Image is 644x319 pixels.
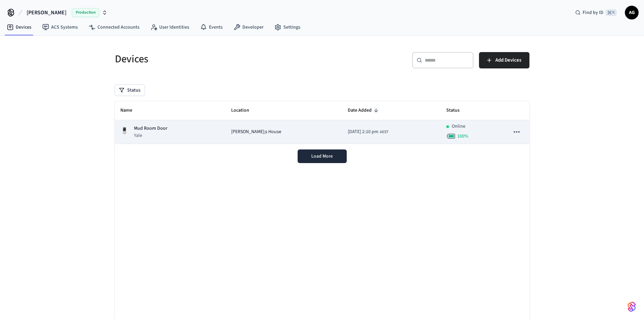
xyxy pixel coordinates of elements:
[120,105,141,116] span: Name
[298,149,347,163] button: Load More
[231,105,258,116] span: Location
[583,9,603,16] span: Find by ID
[605,9,617,16] span: ⌘ K
[348,105,380,116] span: Date Added
[269,21,306,33] a: Settings
[446,105,468,116] span: Status
[479,52,529,68] button: Add Devices
[72,8,99,17] span: Production
[27,9,66,17] span: [PERSON_NAME]
[231,128,281,135] span: [PERSON_NAME];s House
[115,85,145,96] button: Status
[145,21,195,33] a: User Identities
[83,21,145,33] a: Connected Accounts
[628,301,636,312] img: SeamLogoGradient.69752ec5.svg
[457,133,468,140] span: 100 %
[348,128,378,135] span: [DATE] 2:10 pm
[495,56,521,65] span: Add Devices
[348,128,388,135] div: Australia/Brisbane
[115,101,529,144] table: sticky table
[37,21,83,33] a: ACS Systems
[625,6,639,19] button: AG
[1,21,37,33] a: Devices
[311,153,333,160] span: Load More
[195,21,228,33] a: Events
[570,6,622,19] div: Find by ID⌘ K
[134,125,167,132] p: Mud Room Door
[134,132,167,139] p: Yale
[115,52,318,66] h5: Devices
[452,123,465,130] p: Online
[228,21,269,33] a: Developer
[380,129,388,135] span: AEST
[120,127,129,135] img: Yale Assure Touchscreen Wifi Smart Lock, Satin Nickel, Front
[626,6,638,19] span: AG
